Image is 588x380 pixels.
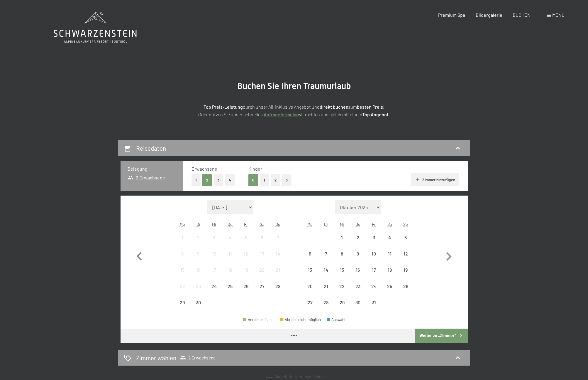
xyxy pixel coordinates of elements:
[270,268,285,282] div: 21
[513,12,531,18] a: BUCHEN
[411,173,459,186] button: Zimmer hinzufügen
[327,318,345,322] div: Auswahl
[350,262,366,278] div: Thu Oct 16 2025
[302,278,318,294] div: Anreise nicht möglich
[350,246,366,262] div: Thu Oct 09 2025
[222,246,238,262] div: Thu Sep 11 2025
[366,268,381,282] div: 17
[190,230,206,246] div: Anreise nicht möglich
[366,295,382,310] div: Anreise nicht möglich
[174,246,190,262] div: Mon Sep 08 2025
[136,144,166,152] h2: Reisedaten
[212,222,216,227] abbr: Mittwoch
[271,174,280,186] button: 2
[319,251,333,266] div: 7
[366,262,382,278] div: Fri Oct 17 2025
[476,12,502,18] a: Bildergalerie
[366,246,382,262] div: Anreise nicht möglich
[302,295,318,310] div: Mon Oct 27 2025
[222,246,238,262] div: Anreise nicht möglich
[350,230,366,246] div: Anreise nicht möglich
[180,222,185,227] abbr: Montag
[324,222,328,227] abbr: Dienstag
[398,268,413,282] div: 19
[204,104,243,110] strong: Top Preis-Leistung
[131,200,148,311] button: Vorheriger Monat
[191,300,206,315] div: 30
[335,268,349,282] div: 15
[319,268,333,282] div: 14
[270,278,286,294] div: Anreise nicht möglich
[254,262,270,278] div: Sat Sep 20 2025
[350,246,366,262] div: Anreise nicht möglich
[350,295,366,310] div: Thu Oct 30 2025
[382,251,397,266] div: 11
[214,174,223,186] button: 3
[190,246,206,262] div: Tue Sep 09 2025
[270,246,286,262] div: Sun Sep 14 2025
[366,278,382,294] div: Fri Oct 24 2025
[440,200,457,311] button: Nächster Monat
[254,246,270,262] div: Anreise nicht möglich
[223,268,238,282] div: 18
[270,262,286,278] div: Anreise nicht möglich
[244,222,248,227] abbr: Freitag
[207,284,221,299] div: 24
[334,230,350,246] div: Wed Oct 01 2025
[254,230,270,246] div: Sat Sep 06 2025
[255,268,269,282] div: 20
[334,278,350,294] div: Wed Oct 22 2025
[366,230,382,246] div: Anreise nicht möglich
[334,262,350,278] div: Wed Oct 15 2025
[254,278,270,294] div: Sat Sep 27 2025
[207,235,221,250] div: 3
[350,230,366,246] div: Thu Oct 02 2025
[148,103,441,118] p: durch unser All-inklusive Angebot und zum ! Oder nutzen Sie unser schnelles wir melden uns gleich...
[202,174,212,186] button: 2
[190,295,206,310] div: Tue Sep 30 2025
[237,81,351,91] span: Buchen Sie Ihren Traumurlaub
[334,262,350,278] div: Anreise nicht möglich
[270,235,285,250] div: 7
[366,278,382,294] div: Anreise nicht möglich
[398,251,413,266] div: 12
[223,284,238,299] div: 25
[398,278,414,294] div: Anreise nicht möglich
[335,300,349,315] div: 29
[206,230,222,246] div: Anreise nicht möglich
[255,251,269,266] div: 13
[350,268,365,282] div: 16
[438,12,465,18] span: Premium Spa
[318,246,334,262] div: Anreise nicht möglich
[552,12,565,18] span: Menü
[350,278,366,294] div: Anreise nicht möglich
[415,329,467,343] button: Weiter zu „Zimmer“
[319,300,333,315] div: 28
[223,235,238,250] div: 4
[260,222,264,227] abbr: Samstag
[222,230,238,246] div: Thu Sep 04 2025
[350,300,365,315] div: 30
[128,166,176,172] h3: Belegung
[206,230,222,246] div: Wed Sep 03 2025
[382,262,398,278] div: Sat Oct 18 2025
[334,278,350,294] div: Anreise nicht möglich
[207,268,221,282] div: 17
[318,278,334,294] div: Anreise nicht möglich
[335,235,349,250] div: 1
[302,262,318,278] div: Mon Oct 13 2025
[128,174,165,181] span: 2 Erwachsene
[366,230,382,246] div: Fri Oct 03 2025
[318,262,334,278] div: Tue Oct 14 2025
[276,222,280,227] abbr: Sonntag
[175,300,190,315] div: 29
[264,374,324,380] div: Angebote werden geladen
[334,246,350,262] div: Anreise nicht möglich
[382,262,398,278] div: Anreise nicht möglich
[239,235,253,250] div: 5
[175,284,190,299] div: 22
[228,222,233,227] abbr: Donnerstag
[382,230,398,246] div: Anreise nicht möglich
[174,230,190,246] div: Mon Sep 01 2025
[366,262,382,278] div: Anreise nicht möglich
